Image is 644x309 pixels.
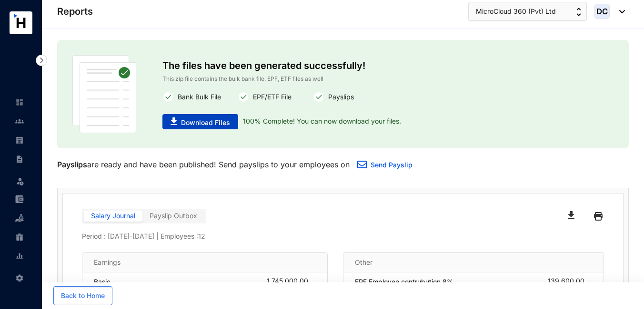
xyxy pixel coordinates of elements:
[355,258,372,267] p: Other
[8,247,30,266] li: Reports
[15,195,24,203] img: expense-unselected.2edcf0507c847f3e9e96.svg
[57,159,87,170] p: Payslips
[57,5,93,18] p: Reports
[355,277,453,287] p: EPF Employee contrubution 8%
[15,233,24,241] img: gratuity-unselected.a8c340787eea3cf492d7.svg
[57,159,350,170] p: are ready and have been published! Send payslips to your employees on
[357,161,367,168] img: email.a35e10f87340586329067f518280dd4d.svg
[162,55,523,74] p: The files have been generated successfully!
[72,55,136,133] img: publish-paper.61dc310b45d86ac63453e08fbc6f32f2.svg
[371,161,413,169] a: Send Payslip
[53,286,112,305] button: Back to Home
[548,277,592,287] div: 139,600.00
[162,74,523,84] p: This zip file contains the bulk bank file, EPF, ETF files as well
[238,114,401,129] p: 100% Complete! You can now download your files.
[568,211,574,219] img: black-download.65125d1489207c3b344388237fee996b.svg
[15,136,24,145] img: payroll-unselected.b590312f920e76f0c668.svg
[614,10,625,13] img: dropdown-black.8e83cc76930a90b1a4fdb6d089b7bf3a.svg
[313,91,324,103] img: white-round-correct.82fe2cc7c780f4a5f5076f0407303cee.svg
[15,98,24,106] img: home-unselected.a29eae3204392db15eaf.svg
[174,91,221,103] p: Bank Bulk File
[15,214,24,222] img: loan-unselected.d74d20a04637f2d15ab5.svg
[249,91,292,103] p: EPF/ETF File
[15,274,24,282] img: settings-unselected.1febfda315e6e19643a1.svg
[350,156,420,175] button: Send Payslip
[267,277,316,287] div: 1,745,000.00
[8,131,30,150] li: Payroll
[594,209,603,224] img: black-printer.ae25802fba4fa849f9fa1ebd19a7ed0d.svg
[15,117,24,126] img: people-unselected.118708e94b43a90eceab.svg
[596,8,608,16] span: DC
[181,118,230,127] span: Download Files
[36,55,47,66] img: nav-icon-right.af6afadce00d159da59955279c43614e.svg
[8,93,30,112] li: Home
[238,91,249,103] img: white-round-correct.82fe2cc7c780f4a5f5076f0407303cee.svg
[324,91,354,103] p: Payslips
[8,228,30,247] li: Gratuity
[15,252,24,261] img: report-unselected.e6a6b4230fc7da01f883.svg
[8,150,30,169] li: Contracts
[576,8,581,16] img: up-down-arrow.74152d26bf9780fbf563ca9c90304185.svg
[94,277,111,287] p: Basic
[91,212,135,220] span: Salary Journal
[8,190,30,209] li: Expenses
[82,232,604,241] p: Period : [DATE] - [DATE] | Employees : 12
[94,258,121,267] p: Earnings
[476,6,556,17] span: MicroCloud 360 (Pvt) Ltd
[162,91,174,103] img: white-round-correct.82fe2cc7c780f4a5f5076f0407303cee.svg
[15,176,25,186] img: leave-unselected.2934df6273408c3f84d9.svg
[162,114,238,129] button: Download Files
[15,155,24,164] img: contract-unselected.99e2b2107c0a7dd48938.svg
[8,112,30,131] li: Contacts
[8,209,30,228] li: Loan
[61,291,105,300] span: Back to Home
[468,2,587,21] button: MicroCloud 360 (Pvt) Ltd
[150,212,197,220] span: Payslip Outbox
